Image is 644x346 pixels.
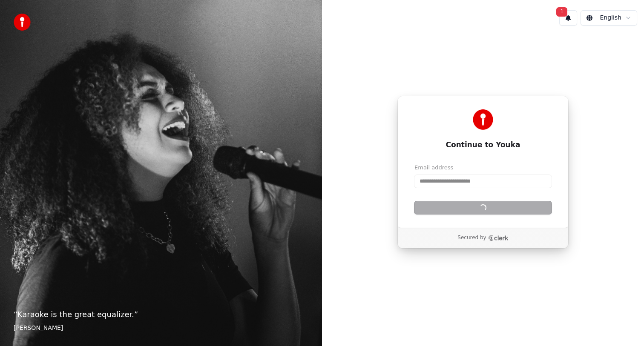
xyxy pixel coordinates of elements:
button: 1 [559,10,577,26]
a: Clerk logo [488,235,509,241]
img: Youka [473,109,493,130]
p: “ Karaoke is the great equalizer. ” [14,309,308,320]
span: 1 [556,7,567,17]
img: youka [14,14,31,31]
p: Secured by [457,234,486,241]
footer: [PERSON_NAME] [14,324,308,332]
h1: Continue to Youka [414,140,552,150]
